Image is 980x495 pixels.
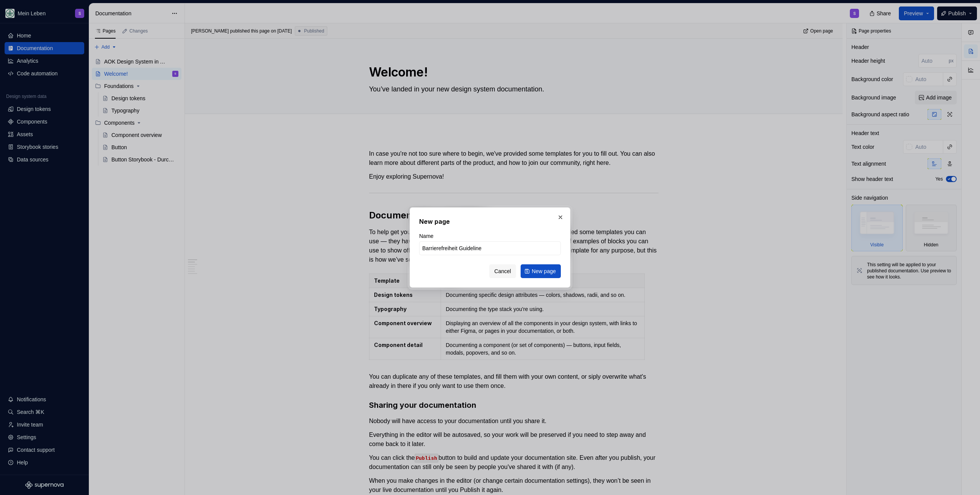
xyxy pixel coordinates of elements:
[532,267,556,275] span: New page
[494,267,511,275] span: Cancel
[419,217,561,226] h2: New page
[489,264,516,278] button: Cancel
[419,232,433,240] label: Name
[521,264,561,278] button: New page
